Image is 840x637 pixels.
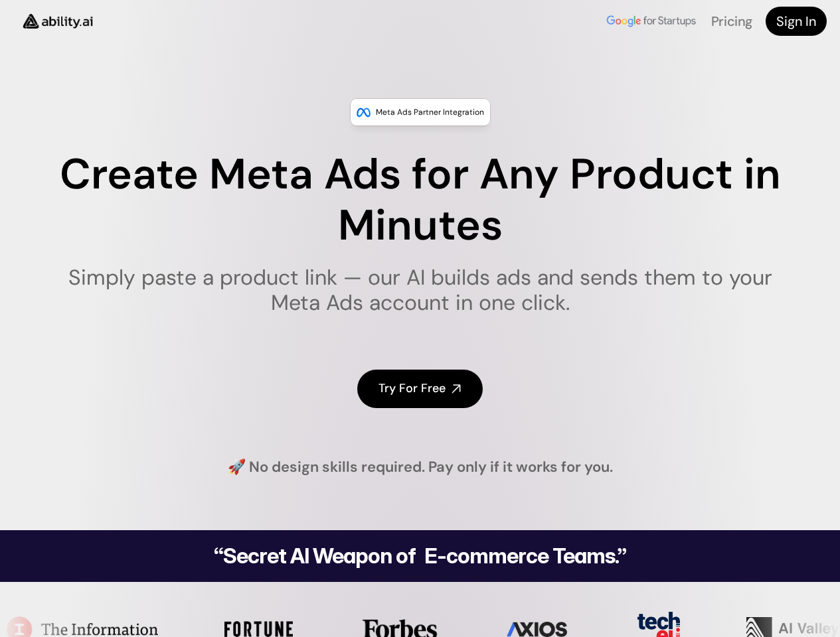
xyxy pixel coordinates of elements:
h4: Sign In [776,12,816,31]
h4: 🚀 No design skills required. Pay only if it works for you. [228,457,613,478]
h2: “Secret AI Weapon of E-commerce Teams.” [180,545,661,567]
p: Meta Ads Partner Integration [376,106,484,119]
h4: Try For Free [378,380,446,397]
a: Try For Free [357,370,483,407]
h1: Create Meta Ads for Any Product in Minutes [42,149,798,251]
a: Pricing [711,13,752,30]
a: Sign In [766,7,827,36]
h1: Simply paste a product link — our AI builds ads and sends them to your Meta Ads account in one cl... [42,265,798,316]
